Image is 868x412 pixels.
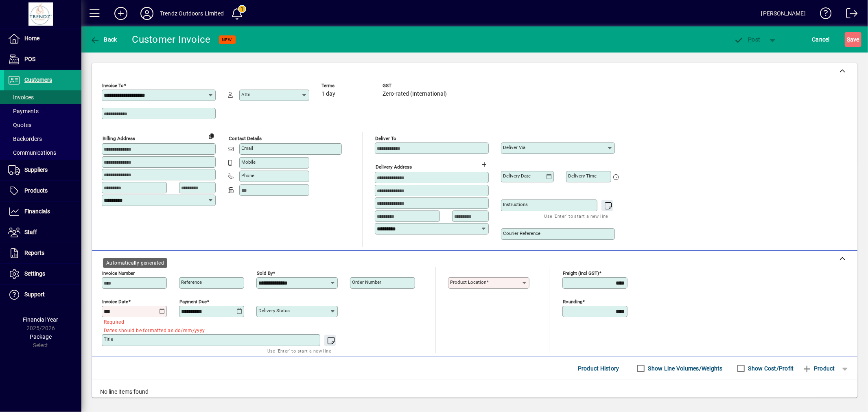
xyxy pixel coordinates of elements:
[747,364,794,373] label: Show Cost/Profit
[4,118,81,132] a: Quotes
[4,28,81,49] a: Home
[8,94,34,101] span: Invoices
[748,36,752,43] span: P
[108,6,134,21] button: Add
[24,167,48,173] span: Suppliers
[810,32,832,47] button: Cancel
[4,90,81,104] a: Invoices
[90,36,117,43] span: Back
[179,299,207,305] mat-label: Payment due
[4,285,81,305] a: Support
[24,208,50,215] span: Financials
[798,361,839,376] button: Product
[563,270,599,276] mat-label: Freight (incl GST)
[92,379,857,404] div: No line items found
[450,279,486,285] mat-label: Product location
[578,362,619,375] span: Product History
[24,291,45,298] span: Support
[503,230,540,236] mat-label: Courier Reference
[205,129,218,142] button: Copy to Delivery address
[4,264,81,284] a: Settings
[241,145,253,151] mat-label: Email
[563,299,582,305] mat-label: Rounding
[104,326,160,334] mat-error: Dates should be formatted as dd/mm/yyyy
[4,104,81,118] a: Payments
[840,2,858,28] a: Logout
[104,317,160,326] mat-error: Required
[568,173,597,179] mat-label: Delivery time
[24,270,45,277] span: Settings
[181,279,202,285] mat-label: Reference
[4,146,81,160] a: Communications
[241,92,250,97] mat-label: Attn
[160,7,224,20] div: Trendz Outdoors Limited
[241,159,256,165] mat-label: Mobile
[375,136,396,141] mat-label: Deliver To
[103,258,167,268] div: Automatically generated
[102,299,128,305] mat-label: Invoice date
[352,279,381,285] mat-label: Order number
[8,122,31,128] span: Quotes
[23,316,59,323] span: Financial Year
[4,49,81,70] a: POS
[575,361,623,376] button: Product History
[8,149,56,156] span: Communications
[812,33,830,46] span: Cancel
[383,91,447,97] span: Zero-rated (International)
[24,250,44,256] span: Reports
[24,35,39,42] span: Home
[222,37,232,42] span: NEW
[8,136,42,142] span: Backorders
[258,308,290,313] mat-label: Delivery status
[544,211,608,221] mat-hint: Use 'Enter' to start a new line
[730,32,765,47] button: Post
[734,36,761,43] span: ost
[802,362,835,375] span: Product
[814,2,832,28] a: Knowledge Base
[30,333,52,340] span: Package
[761,7,806,20] div: [PERSON_NAME]
[104,336,113,342] mat-label: Title
[4,132,81,146] a: Backorders
[8,108,39,114] span: Payments
[503,173,531,179] mat-label: Delivery date
[847,36,850,43] span: S
[383,83,447,88] span: GST
[4,160,81,180] a: Suppliers
[478,158,491,171] button: Choose address
[24,77,52,83] span: Customers
[503,202,528,207] mat-label: Instructions
[321,83,370,88] span: Terms
[24,187,48,194] span: Products
[4,243,81,263] a: Reports
[24,56,35,62] span: POS
[647,364,723,373] label: Show Line Volumes/Weights
[4,181,81,201] a: Products
[321,91,335,97] span: 1 day
[102,270,135,276] mat-label: Invoice number
[102,83,124,88] mat-label: Invoice To
[847,33,859,46] span: ave
[4,222,81,243] a: Staff
[4,202,81,222] a: Financials
[241,173,254,178] mat-label: Phone
[267,346,331,355] mat-hint: Use 'Enter' to start a new line
[132,33,211,46] div: Customer Invoice
[24,229,37,235] span: Staff
[88,32,119,47] button: Back
[134,6,160,21] button: Profile
[81,32,126,47] app-page-header-button: Back
[503,145,525,150] mat-label: Deliver via
[845,32,861,47] button: Save
[257,270,273,276] mat-label: Sold by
